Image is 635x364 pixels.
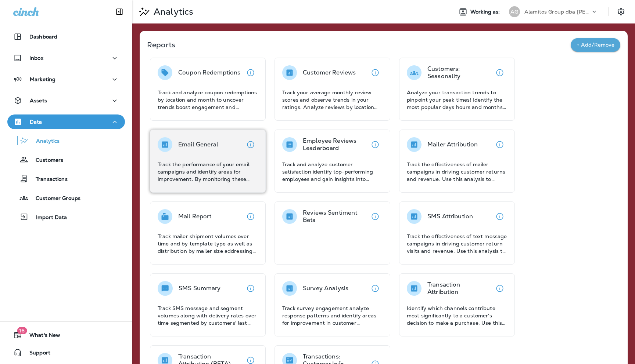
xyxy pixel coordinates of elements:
[7,190,125,205] button: Customer Groups
[178,141,218,148] p: Email General
[243,65,258,80] button: View details
[427,213,473,220] p: SMS Attribution
[524,9,591,15] p: Alamitos Group dba [PERSON_NAME]
[282,161,383,183] p: Track and analyze customer satisfaction identify top-performing employees and gain insights into ...
[158,305,258,327] p: Track SMS message and segment volumes along with delivery rates over time segmented by customers'...
[407,89,507,111] p: Analyze your transaction trends to pinpoint your peak times! Identify the most popular days hours...
[22,350,50,358] span: Support
[427,65,492,80] p: Customers: Seasonality
[22,332,60,341] span: What's New
[7,209,125,225] button: Import Data
[7,152,125,167] button: Customers
[407,305,507,327] p: Identify which channels contribute most significantly to a customer's decision to make a purchase...
[178,213,212,220] p: Mail Report
[492,281,507,296] button: View details
[30,76,55,82] p: Marketing
[147,40,571,50] p: Reports
[492,137,507,152] button: View details
[7,29,125,44] button: Dashboard
[614,5,628,18] button: Settings
[427,141,478,148] p: Mailer Attribution
[243,209,258,224] button: View details
[282,89,383,111] p: Track your average monthly review scores and observe trends in your ratings. Analyze reviews by l...
[29,55,43,61] p: Inbox
[368,137,383,152] button: View details
[282,305,383,327] p: Track survey engagement analyze response patterns and identify areas for improvement in customer ...
[303,69,356,76] p: Customer Reviews
[29,34,57,40] p: Dashboard
[427,281,492,296] p: Transaction Attribution
[407,233,507,255] p: Track the effectiveness of text message campaigns in driving customer return visits and revenue. ...
[368,281,383,296] button: View details
[7,114,125,129] button: Data
[7,51,125,65] button: Inbox
[7,72,125,87] button: Marketing
[17,327,27,334] span: 16
[109,4,130,19] button: Collapse Sidebar
[179,285,221,292] p: SMS Summary
[303,285,348,292] p: Survey Analysis
[7,93,125,108] button: Assets
[303,209,368,224] p: Reviews Sentiment Beta
[151,6,193,17] p: Analytics
[30,119,42,125] p: Data
[243,137,258,152] button: View details
[492,65,507,80] button: View details
[7,171,125,186] button: Transactions
[7,345,125,360] button: Support
[509,6,520,17] div: AG
[571,38,620,52] button: + Add/Remove
[29,214,67,221] p: Import Data
[158,89,258,111] p: Track and analyze coupon redemptions by location and month to uncover trends boost engagement and...
[7,133,125,148] button: Analytics
[28,195,80,202] p: Customer Groups
[158,233,258,255] p: Track mailer shipment volumes over time and by template type as well as distribution by mailer si...
[407,161,507,183] p: Track the effectiveness of mailer campaigns in driving customer returns and revenue. Use this ana...
[158,161,258,183] p: Track the performance of your email campaigns and identify areas for improvement. By monitoring t...
[7,328,125,342] button: 16What's New
[470,9,502,15] span: Working as:
[492,209,507,224] button: View details
[368,209,383,224] button: View details
[29,138,60,145] p: Analytics
[28,157,63,164] p: Customers
[243,281,258,296] button: View details
[30,98,47,103] p: Assets
[303,137,368,152] p: Employee Reviews Leaderboard
[178,69,241,76] p: Coupon Redemptions
[368,65,383,80] button: View details
[28,176,68,183] p: Transactions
